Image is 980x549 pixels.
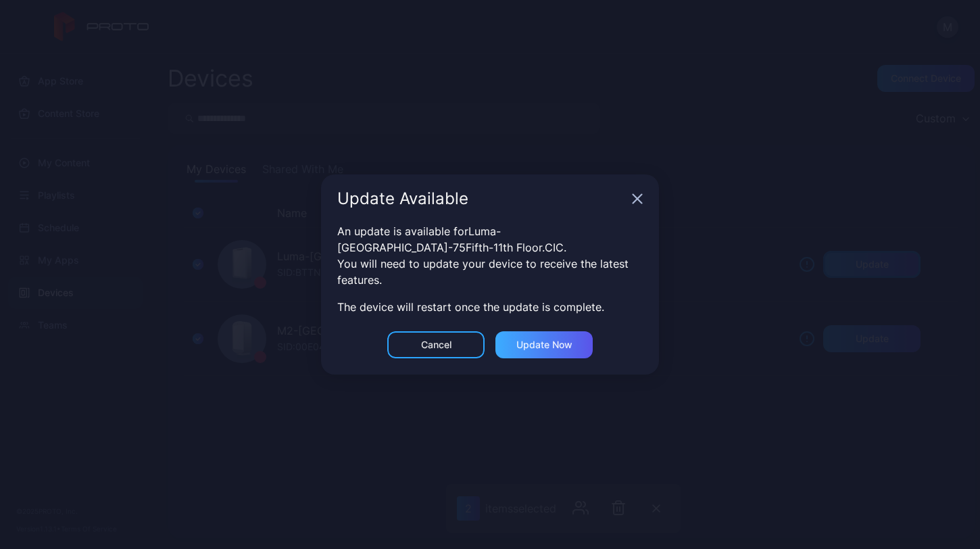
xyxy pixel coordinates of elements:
button: Cancel [387,331,485,358]
div: The device will restart once the update is complete. [337,299,643,315]
button: Update now [495,331,593,358]
div: Cancel [421,339,451,350]
div: Update now [516,339,572,350]
div: Update Available [337,191,627,207]
div: You will need to update your device to receive the latest features. [337,256,643,288]
div: An update is available for Luma-[GEOGRAPHIC_DATA]-75Fifth-11th Floor.CIC . [337,223,643,256]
